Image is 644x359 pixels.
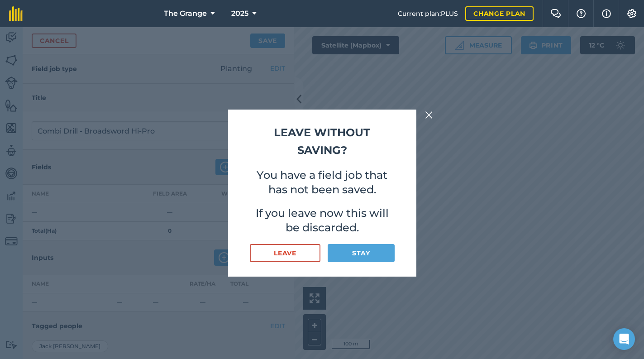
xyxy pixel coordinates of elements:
[250,168,395,197] p: You have a field job that has not been saved.
[231,8,248,19] span: 2025
[328,244,394,262] button: Stay
[626,9,637,18] img: A cog icon
[9,6,23,21] img: fieldmargin Logo
[465,6,534,21] a: Change plan
[250,206,395,235] p: If you leave now this will be discarded.
[398,9,458,19] span: Current plan : PLUS
[164,8,207,19] span: The Grange
[602,8,611,19] img: svg+xml;base64,PHN2ZyB4bWxucz0iaHR0cDovL3d3dy53My5vcmcvMjAwMC9zdmciIHdpZHRoPSIxNyIgaGVpZ2h0PSIxNy...
[550,9,561,18] img: Two speech bubbles overlapping with the left bubble in the forefront
[250,124,395,159] h2: Leave without saving?
[250,244,321,262] button: Leave
[425,110,433,120] img: svg+xml;base64,PHN2ZyB4bWxucz0iaHR0cDovL3d3dy53My5vcmcvMjAwMC9zdmciIHdpZHRoPSIyMiIgaGVpZ2h0PSIzMC...
[613,328,635,350] div: Open Intercom Messenger
[576,9,587,18] img: A question mark icon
